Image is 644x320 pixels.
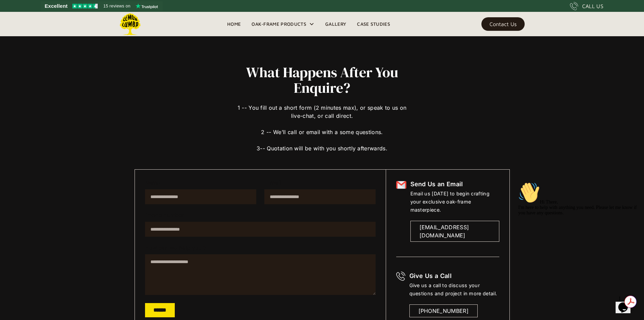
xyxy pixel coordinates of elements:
[320,19,352,29] a: Gallery
[3,20,121,36] span: Hi There, I'm here to help with anything you need. Please let me know if you have any questions.
[419,307,469,315] div: [PHONE_NUMBER]
[481,17,525,31] a: Contact Us
[252,20,306,28] div: Oak-Frame Products
[570,2,603,10] a: CALL US
[145,180,256,185] label: Name
[490,22,517,26] div: Contact Us
[409,272,499,280] h6: Give Us a Call
[516,179,637,290] iframe: chat widget
[222,19,246,29] a: Home
[410,180,499,189] h6: Send Us an Email
[41,1,163,11] a: See Lemon Lumba reviews on Trustpilot
[246,12,320,36] div: Oak-Frame Products
[582,2,603,10] div: CALL US
[410,221,499,242] a: [EMAIL_ADDRESS][DOMAIN_NAME]
[410,190,499,214] div: Email us [DATE] to begin crafting your exclusive oak-frame masterpiece.
[145,212,376,218] label: Phone number
[352,19,396,29] a: Case Studies
[409,304,478,317] a: [PHONE_NUMBER]
[3,3,124,37] div: 👋Hi There,I'm here to help with anything you need. Please let me know if you have any questions.
[72,4,98,8] img: Trustpilot 4.5 stars
[103,2,130,10] span: 15 reviews on
[409,281,499,298] div: Give us a call to discuss your questions and project in more detail.
[136,3,158,9] img: Trustpilot logo
[235,95,409,152] div: 1 -- You fill out a short form (2 minutes max), or speak to us on live-chat, or call direct. 2 --...
[3,3,24,24] img: :wave:
[145,245,376,250] label: How can we help you ?
[616,293,637,313] iframe: chat widget
[145,180,376,317] form: Email Form
[235,64,409,95] h2: What Happens After You Enquire?
[264,180,376,185] label: E-mail
[420,223,490,239] div: [EMAIL_ADDRESS][DOMAIN_NAME]
[45,2,68,10] span: Excellent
